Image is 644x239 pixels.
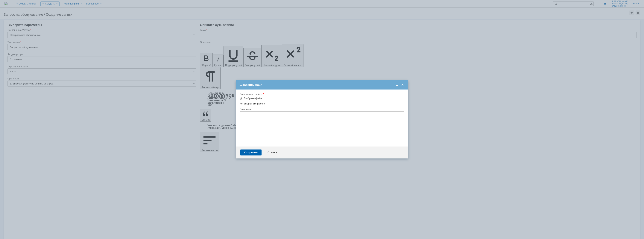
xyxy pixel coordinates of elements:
span: Закрыть [401,83,404,87]
div: Содержимое файла [240,93,404,95]
div: Нет выбранных файлов [240,101,404,105]
div: Добавить файл [240,83,404,87]
span: Свернуть (Ctrl + M) [395,83,399,87]
div: Описание [240,108,404,111]
div: Выбрать файл [244,97,262,100]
